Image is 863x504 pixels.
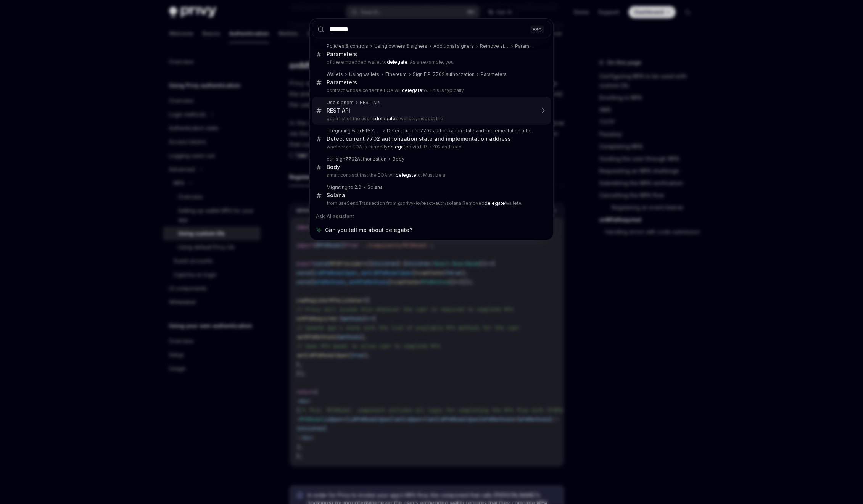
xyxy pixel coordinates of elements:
b: delegate [485,200,505,206]
b: delegate [388,144,408,150]
div: Solana [367,184,383,190]
b: delegate [396,172,416,178]
div: Solana [327,192,345,199]
div: Using wallets [349,71,379,77]
div: Detect current 7702 authorization state and implementation address [387,128,535,134]
b: delegate [375,116,396,121]
div: Use signers [327,100,354,106]
div: Wallets [327,71,343,77]
b: delegate [402,87,422,93]
p: from useSendTransaction from @privy-io/react-auth/solana Removed WalletA [327,200,535,206]
div: Detect current 7702 authorization state and implementation address [327,135,511,142]
div: Body [327,164,340,171]
p: whether an EOA is currently d via EIP-7702 and read [327,144,535,150]
div: Ethereum [385,71,407,77]
div: REST API [327,107,350,114]
p: get a list of the user's d wallets, inspect the [327,116,535,122]
div: Ask AI assistant [312,209,551,223]
div: Body [393,156,404,162]
div: Using owners & signers [374,43,427,49]
p: of the embedded wallet to . As an example, you [327,59,535,65]
div: Migrating to 2.0 [327,184,361,190]
div: Parameters [327,79,357,86]
div: eth_sign7702Authorization [327,156,386,162]
div: Parameters [515,43,535,49]
b: delegate [387,59,407,65]
p: smart contract that the EOA will to. Must be a [327,172,535,178]
div: Integrating with EIP-7702 [327,128,381,134]
div: REST API [360,100,380,106]
div: Parameters [481,71,507,77]
span: Can you tell me about delegate? [325,226,412,234]
div: Sign EIP-7702 authorization [413,71,475,77]
div: Parameters [327,51,357,58]
div: Policies & controls [327,43,368,49]
div: Additional signers [433,43,474,49]
p: contract whose code the EOA will to. This is typically [327,87,535,93]
div: Remove signers [480,43,509,49]
div: ESC [530,25,544,33]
